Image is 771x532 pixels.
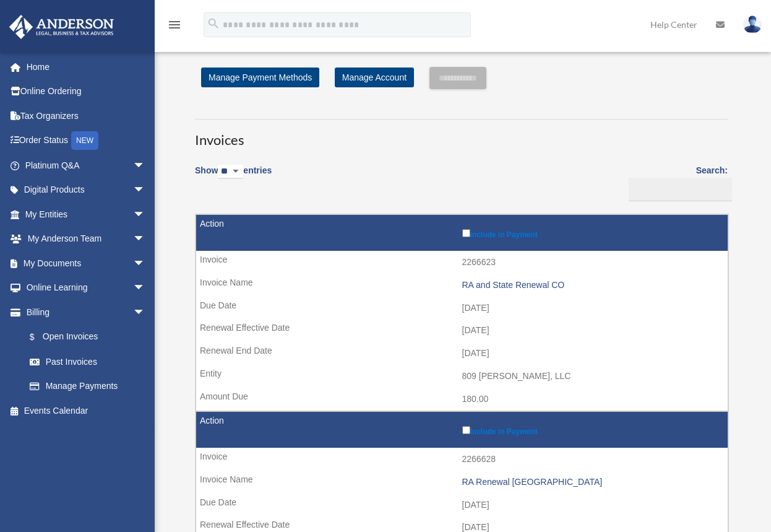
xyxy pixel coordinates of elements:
[167,17,182,32] i: menu
[195,119,728,150] h3: Invoices
[629,178,732,201] input: Search:
[335,68,414,87] a: Manage Account
[133,178,158,203] span: arrow_drop_down
[201,68,319,87] a: Manage Payment Methods
[133,276,158,301] span: arrow_drop_down
[9,398,164,423] a: Events Calendar
[196,342,728,365] td: [DATE]
[17,349,158,374] a: Past Invoices
[133,227,158,252] span: arrow_drop_down
[462,227,722,239] label: Include in Payment
[462,424,722,436] label: Include in Payment
[9,55,164,79] a: Home
[196,494,728,517] td: [DATE]
[133,251,158,276] span: arrow_drop_down
[196,388,728,411] td: 180.00
[196,251,728,274] td: 2266623
[9,227,164,251] a: My Anderson Teamarrow_drop_down
[17,325,152,350] a: $Open Invoices
[37,329,43,345] span: $
[196,365,728,388] td: 809 [PERSON_NAME], LLC
[17,374,158,399] a: Manage Payments
[624,163,728,201] label: Search:
[167,22,182,32] a: menu
[133,202,158,227] span: arrow_drop_down
[133,300,158,325] span: arrow_drop_down
[207,17,220,30] i: search
[9,103,164,128] a: Tax Organizers
[462,229,470,237] input: Include in Payment
[9,128,164,154] a: Order StatusNEW
[195,163,272,191] label: Show entries
[71,131,98,150] div: NEW
[6,15,118,39] img: Anderson Advisors Platinum Portal
[9,300,158,325] a: Billingarrow_drop_down
[9,276,164,300] a: Online Learningarrow_drop_down
[462,426,470,434] input: Include in Payment
[9,202,164,227] a: My Entitiesarrow_drop_down
[462,477,722,487] div: RA Renewal [GEOGRAPHIC_DATA]
[196,448,728,471] td: 2266628
[133,153,158,178] span: arrow_drop_down
[9,79,164,104] a: Online Ordering
[196,319,728,342] td: [DATE]
[9,178,164,203] a: Digital Productsarrow_drop_down
[196,297,728,320] td: [DATE]
[9,251,164,276] a: My Documentsarrow_drop_down
[9,153,164,178] a: Platinum Q&Aarrow_drop_down
[218,165,243,179] select: Showentries
[462,280,722,290] div: RA and State Renewal CO
[743,15,762,33] img: User Pic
